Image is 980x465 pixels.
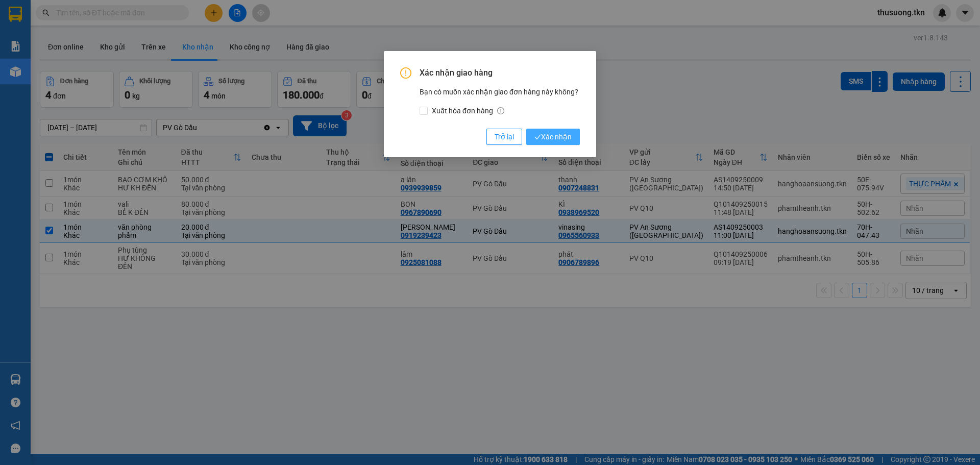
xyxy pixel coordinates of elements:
[526,129,580,145] button: checkXác nhận
[428,105,508,116] span: Xuất hóa đơn hàng
[95,38,427,51] li: Hotline: 1900 8153
[420,67,580,79] span: Xác nhận giao hàng
[13,74,114,91] b: GỬI : PV Gò Dầu
[95,25,427,38] li: [STREET_ADDRESS][PERSON_NAME]. [GEOGRAPHIC_DATA], Tỉnh [GEOGRAPHIC_DATA]
[486,129,522,145] button: Trở lại
[534,134,541,140] span: check
[420,86,580,116] div: Bạn có muốn xác nhận giao đơn hàng này không?
[497,107,504,114] span: info-circle
[13,13,64,64] img: logo.jpg
[495,131,514,142] span: Trở lại
[534,131,572,142] span: Xác nhận
[400,67,411,79] span: exclamation-circle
